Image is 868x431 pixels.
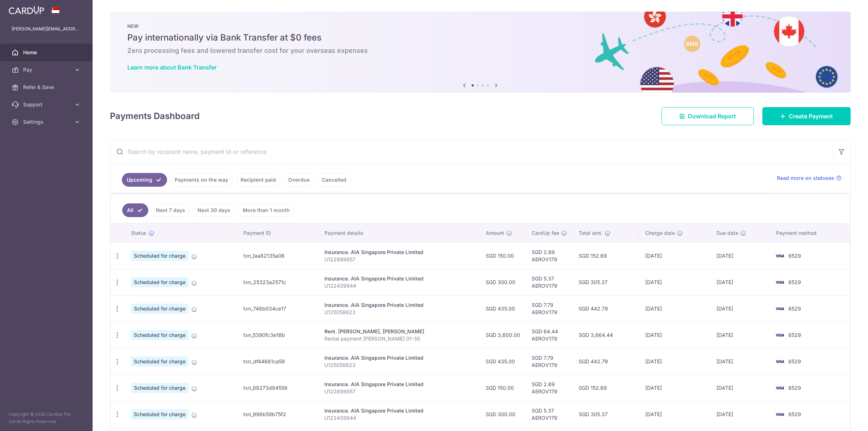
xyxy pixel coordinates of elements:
div: Insurance. AIA Singapore Private Limited [324,275,474,282]
p: Rental payment [PERSON_NAME] 01-30 [324,335,474,342]
div: Insurance. AIA Singapore Private Limited [324,407,474,414]
img: CardUp [9,6,44,14]
span: Scheduled for charge [131,251,188,261]
td: [DATE] [639,322,711,348]
div: Insurance. AIA Singapore Private Limited [324,354,474,362]
td: [DATE] [711,269,770,295]
td: SGD 3,600.00 [480,322,526,348]
a: Payments on the way [170,173,233,187]
td: SGD 300.00 [480,269,526,295]
div: Insurance. AIA Singapore Private Limited [324,381,474,388]
span: CardUp fee [532,229,559,237]
td: [DATE] [711,401,770,427]
input: Search by recipient name, payment id or reference [110,140,833,163]
td: SGD 435.00 [480,348,526,375]
td: SGD 442.79 [573,295,639,322]
td: SGD 442.79 [573,348,639,375]
span: Support [23,101,71,108]
td: SGD 150.00 [480,375,526,401]
p: NEW [127,23,833,29]
td: [DATE] [711,322,770,348]
span: 6529 [788,358,801,364]
th: Payment ID [238,224,318,242]
a: All [122,203,148,217]
td: SGD 7.79 AEROV179 [526,348,573,375]
td: txn_df44681ca58 [238,348,318,375]
h6: Zero processing fees and lowered transfer cost for your overseas expenses [127,46,833,55]
span: Read more on statuses [777,174,834,182]
span: Create Payment [789,112,833,121]
a: Next 7 days [151,203,190,217]
span: Scheduled for charge [131,409,188,419]
p: U125058623 [324,362,474,369]
span: 6529 [788,385,801,391]
a: Recipient paid [236,173,281,187]
div: Rent. [PERSON_NAME], [PERSON_NAME] [324,328,474,335]
span: 6529 [788,305,801,312]
img: Bank Card [773,278,787,287]
a: Create Payment [762,107,851,125]
a: Download Report [661,107,754,125]
span: Charge date [645,229,675,237]
span: Total amt. [579,229,603,237]
td: SGD 435.00 [480,295,526,322]
div: Insurance. AIA Singapore Private Limited [324,249,474,256]
td: [DATE] [711,348,770,375]
td: SGD 150.00 [480,242,526,269]
td: SGD 2.69 AEROV179 [526,242,573,269]
a: More than 1 month [238,203,294,217]
span: Scheduled for charge [131,277,188,287]
span: Scheduled for charge [131,383,188,393]
span: Scheduled for charge [131,330,188,340]
td: SGD 3,664.44 [573,322,639,348]
span: Refer & Save [23,84,71,91]
td: txn_1aa82135a06 [238,242,318,269]
img: Bank Card [773,357,787,366]
td: [DATE] [711,375,770,401]
th: Payment method [770,224,850,242]
td: SGD 5.37 AEROV179 [526,269,573,295]
th: Payment details [319,224,480,242]
td: [DATE] [639,242,711,269]
img: Bank Card [773,252,787,260]
iframe: Opens a widget where you can find more information [822,409,861,427]
td: txn_88273d94558 [238,375,318,401]
span: Scheduled for charge [131,304,188,314]
p: U122898857 [324,388,474,395]
td: [DATE] [639,348,711,375]
span: Home [23,49,71,56]
td: SGD 152.69 [573,375,639,401]
span: Download Report [688,112,736,121]
h4: Payments Dashboard [110,110,200,123]
a: Learn more about Bank Transfer [127,64,217,71]
p: U122439944 [324,282,474,290]
span: 6529 [788,332,801,338]
td: [DATE] [711,242,770,269]
a: Next 30 days [193,203,235,217]
td: SGD 152.69 [573,242,639,269]
td: txn_5390fc3e18b [238,322,318,348]
span: 6529 [788,279,801,285]
h5: Pay internationally via Bank Transfer at $0 fees [127,32,833,43]
td: txn_996b59b75f2 [238,401,318,427]
td: SGD 2.69 AEROV179 [526,375,573,401]
div: Insurance. AIA Singapore Private Limited [324,301,474,309]
td: txn_25323a2571c [238,269,318,295]
img: Bank transfer banner [110,12,851,93]
span: 6529 [788,253,801,259]
a: Cancelled [317,173,351,187]
td: [DATE] [639,295,711,322]
p: [PERSON_NAME][EMAIL_ADDRESS][DOMAIN_NAME] [12,25,81,33]
img: Bank Card [773,304,787,313]
td: SGD 305.37 [573,401,639,427]
img: Bank Card [773,384,787,392]
span: 6529 [788,411,801,417]
a: Read more on statuses [777,174,842,182]
td: SGD 300.00 [480,401,526,427]
td: SGD 305.37 [573,269,639,295]
span: Scheduled for charge [131,356,188,367]
p: U125058623 [324,309,474,316]
span: Settings [23,118,71,126]
span: Status [131,229,146,237]
p: U122898857 [324,256,474,263]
